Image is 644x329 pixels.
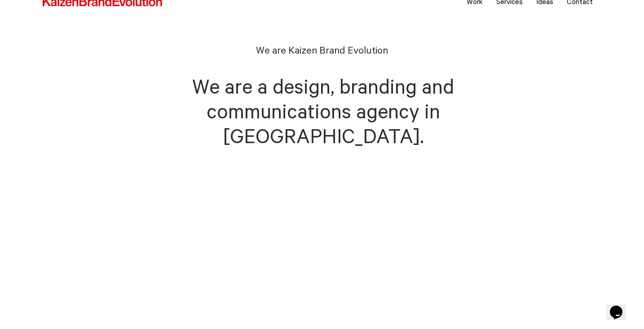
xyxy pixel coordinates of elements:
h5: W e a r e K a i z e n B r a n d E v o l u t i o n [32,44,612,56]
iframe: chat widget [606,293,635,320]
h1: We are a design, branding and communications agency in [GEOGRAPHIC_DATA]. [134,74,511,149]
